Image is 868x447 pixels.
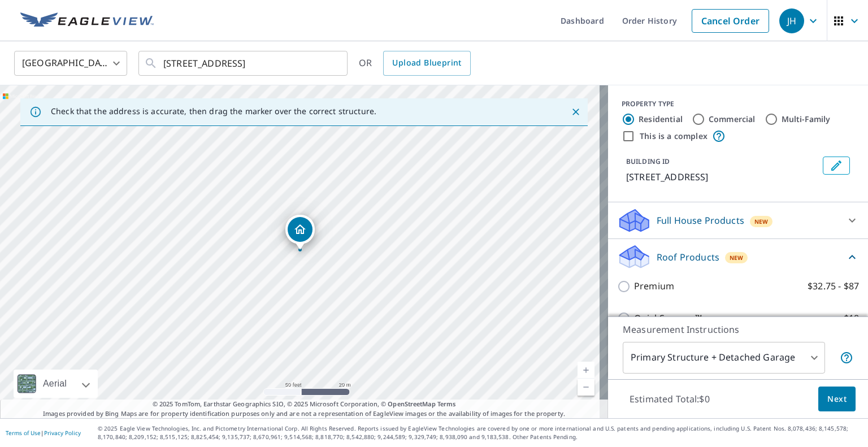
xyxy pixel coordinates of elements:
label: Residential [639,114,683,125]
div: Roof ProductsNew [617,244,859,270]
p: | [6,429,81,436]
div: Full House ProductsNew [617,207,859,234]
span: Your report will include the primary structure and a detached garage if one exists. [840,351,853,364]
p: Roof Products [657,250,719,264]
a: OpenStreetMap [388,400,435,408]
button: Close [568,105,583,119]
p: Estimated Total: $0 [620,387,719,411]
input: Search by address or latitude-longitude [163,47,324,79]
p: Full House Products [657,214,744,227]
div: JH [779,8,804,33]
p: Measurement Instructions [623,323,853,336]
a: Terms [437,400,456,408]
div: Dropped pin, building 1, Residential property, 505 W 4th St O Fallon, IL 62269 [285,215,315,250]
img: EV Logo [20,12,154,29]
label: This is a complex [640,131,708,142]
a: Privacy Policy [44,429,81,437]
span: © 2025 TomTom, Earthstar Geographics SIO, © 2025 Microsoft Corporation, © [153,400,456,409]
label: Commercial [709,114,756,125]
label: Multi-Family [782,114,831,125]
a: Current Level 19, Zoom In [578,362,594,379]
button: Next [818,387,856,412]
div: Primary Structure + Detached Garage [623,342,825,374]
div: PROPERTY TYPE [622,99,854,109]
span: Next [827,392,847,406]
p: Premium [634,279,674,293]
p: $18 [844,311,859,326]
a: Current Level 19, Zoom Out [578,379,594,396]
p: QuickSquares™ [634,311,702,326]
a: Cancel Order [692,9,769,33]
p: © 2025 Eagle View Technologies, Inc. and Pictometry International Corp. All Rights Reserved. Repo... [98,424,862,441]
div: Aerial [40,370,70,398]
span: New [754,217,769,226]
div: OR [359,51,471,76]
div: Aerial [14,370,98,398]
button: Edit building 1 [823,157,850,175]
p: [STREET_ADDRESS] [626,170,818,184]
p: BUILDING ID [626,157,670,166]
a: Terms of Use [6,429,41,437]
a: Upload Blueprint [383,51,470,76]
div: [GEOGRAPHIC_DATA] [14,47,127,79]
p: $32.75 - $87 [808,279,859,293]
span: Upload Blueprint [392,56,461,70]
p: Check that the address is accurate, then drag the marker over the correct structure. [51,106,376,116]
span: New [730,253,744,262]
